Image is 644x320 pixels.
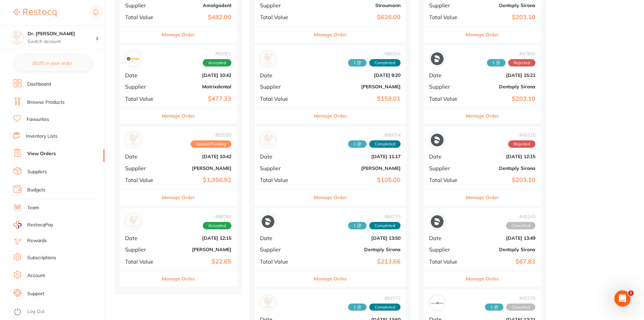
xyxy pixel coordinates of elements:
[260,153,305,159] span: Date
[125,177,159,183] span: Total Value
[125,235,159,241] span: Date
[369,222,401,229] span: Completed
[485,304,503,311] span: Received
[125,72,159,78] span: Date
[429,165,463,171] span: Supplier
[310,14,401,21] b: $626.00
[125,14,159,20] span: Total Value
[310,258,401,265] b: $213.66
[310,235,401,241] b: [DATE] 13:50
[162,271,195,287] button: Manage Order
[26,133,58,140] a: Inventory Lists
[164,95,231,102] b: $477.33
[127,215,140,228] img: Adam Dental
[468,258,535,265] b: $67.83
[27,99,65,106] a: Browse Products
[13,5,56,20] a: Restocq Logo
[466,108,499,124] button: Manage Order
[27,222,53,228] span: RestocqPay
[120,208,237,287] div: Adam Dental#88784AcceptedDate[DATE] 12:15Supplier[PERSON_NAME]Total Value$22.65Manage Order
[314,189,347,205] button: Manage Order
[127,52,140,65] img: Matrixdental
[27,272,45,279] a: Account
[162,108,195,124] button: Manage Order
[348,59,367,66] span: Received
[466,27,499,43] button: Manage Order
[203,59,231,66] span: Accepted
[125,153,159,159] span: Date
[506,304,535,311] span: Cancelled
[314,27,347,43] button: Manage Order
[125,84,159,90] span: Supplier
[262,215,274,228] img: Dentsply Sirona
[164,177,231,184] b: $1,356.92
[203,222,231,229] span: Accepted
[468,247,535,252] b: Dentsply Sirona
[348,222,367,229] span: Received
[13,221,22,229] img: RestocqPay
[27,150,56,157] a: View Orders
[429,72,463,78] span: Date
[260,177,305,183] span: Total Value
[27,187,45,193] a: Budgets
[429,84,463,90] span: Supplier
[27,116,49,123] a: Favourites
[260,165,305,171] span: Supplier
[429,177,463,183] span: Total Value
[431,52,444,65] img: Dentsply Sirona
[10,31,24,44] img: Dr. Kim Carr
[262,134,274,146] img: Henry Schein Halas
[468,154,535,159] b: [DATE] 12:15
[203,51,231,56] span: # 92001
[162,27,195,43] button: Manage Order
[27,308,45,315] a: Log Out
[310,166,401,171] b: [PERSON_NAME]
[27,290,44,297] a: Support
[13,307,103,317] button: Log Out
[468,177,535,184] b: $203.10
[260,72,305,78] span: Date
[466,271,499,287] button: Manage Order
[348,140,367,148] span: Received
[506,222,535,229] span: Cancelled
[164,166,231,171] b: [PERSON_NAME]
[310,247,401,252] b: Dentsply Sirona
[260,96,305,102] span: Total Value
[310,73,401,78] b: [DATE] 9:20
[164,84,231,89] b: Matrixdental
[429,2,463,8] span: Supplier
[260,235,305,241] span: Date
[310,177,401,184] b: $105.00
[27,81,51,88] a: Dashboard
[429,246,463,253] span: Supplier
[162,189,195,205] button: Manage Order
[28,31,96,37] h4: Dr. Kim Carr
[468,95,535,102] b: $203.10
[628,290,634,296] span: 1
[348,304,367,311] span: Received
[506,214,535,219] span: # 45243
[466,189,499,205] button: Manage Order
[487,59,505,66] span: Received
[164,73,231,78] b: [DATE] 10:42
[468,14,535,21] b: $203.10
[203,214,231,219] span: # 88784
[369,59,401,66] span: Completed
[13,9,56,17] img: Restocq Logo
[164,258,231,265] b: $22.65
[125,259,159,265] span: Total Value
[120,45,237,124] div: Matrixdental#92001AcceptedDate[DATE] 10:42SupplierMatrixdentalTotal Value$477.33Manage Order
[310,84,401,89] b: [PERSON_NAME]
[164,154,231,159] b: [DATE] 10:42
[125,165,159,171] span: Supplier
[125,2,159,8] span: Supplier
[164,3,231,8] b: Amalgadent
[348,51,401,56] span: # 86554
[508,132,535,138] span: # 46318
[468,235,535,241] b: [DATE] 13:49
[27,255,56,261] a: Subscriptions
[125,96,159,102] span: Total Value
[310,95,401,102] b: $159.01
[348,132,401,138] span: # 86054
[429,235,463,241] span: Date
